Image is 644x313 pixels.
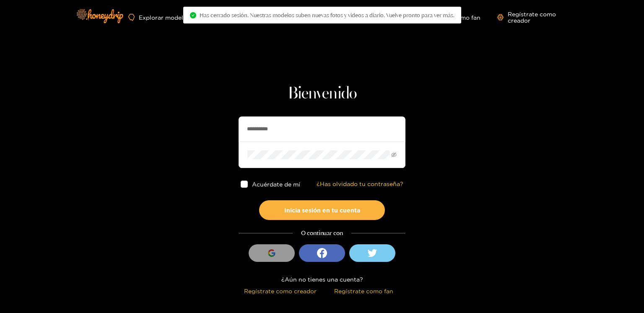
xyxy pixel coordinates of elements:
[244,288,317,294] font: Regístrate como creador
[508,11,556,23] font: Regístrate como creador
[288,85,357,102] font: Bienvenido
[497,11,574,23] a: Regístrate como creador
[334,288,393,294] font: Regístrate como fan
[284,207,360,213] font: Inicia sesión en tu cuenta
[139,14,190,21] font: Explorar modelos
[301,229,343,237] font: O continuar con
[391,152,397,158] span: invisible para los ojos
[128,14,190,21] a: Explorar modelos
[317,181,403,187] font: ¿Has olvidado tu contraseña?
[190,12,196,18] span: círculo de control
[281,276,363,282] font: ¿Aún no tienes una cuenta?
[200,12,454,18] font: Has cerrado sesión. Nuestras modelos suben nuevas fotos y videos a diario. Vuelve pronto para ver...
[259,200,385,220] button: Inicia sesión en tu cuenta
[252,181,300,187] font: Acuérdate de mí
